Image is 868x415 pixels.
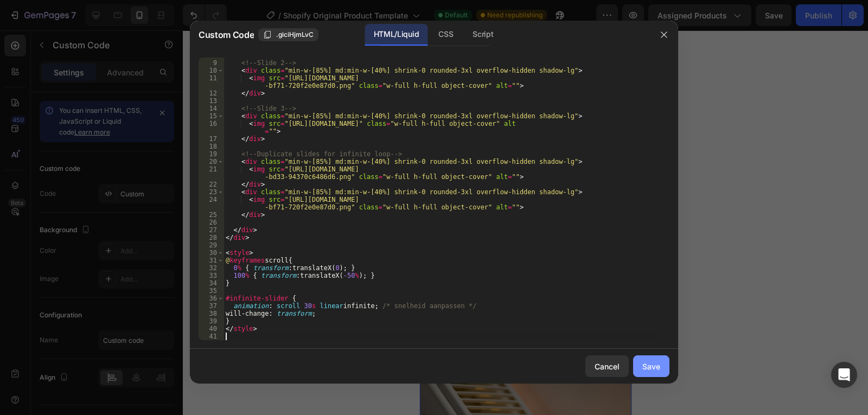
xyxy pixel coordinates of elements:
[199,74,224,90] div: 11
[199,279,224,287] div: 34
[199,264,224,272] div: 32
[199,105,224,112] div: 14
[199,257,224,264] div: 31
[199,67,224,74] div: 10
[165,24,274,106] img: image_demo.jpg
[199,120,224,135] div: 16
[199,150,224,158] div: 19
[199,310,224,317] div: 38
[199,317,224,325] div: 39
[199,211,224,219] div: 25
[199,97,224,105] div: 13
[14,108,60,118] div: Custom Code
[365,24,427,46] div: HTML/Liquid
[199,302,224,310] div: 37
[199,158,224,165] div: 20
[430,24,462,46] div: CSS
[199,165,224,181] div: 21
[633,355,669,377] button: Save
[276,30,314,40] span: .giciHjmLvC
[199,234,224,241] div: 28
[642,361,660,372] div: Save
[585,355,629,377] button: Cancel
[831,362,857,388] div: Open Intercom Messenger
[199,295,224,302] div: 36
[199,272,224,279] div: 33
[199,143,224,150] div: 18
[595,361,620,372] div: Cancel
[199,196,224,211] div: 24
[199,241,224,249] div: 29
[199,333,224,340] div: 41
[199,112,224,120] div: 15
[199,287,224,295] div: 35
[199,219,224,226] div: 26
[199,226,224,234] div: 27
[199,28,254,41] span: Custom Code
[199,188,224,196] div: 23
[464,24,502,46] div: Script
[199,249,224,257] div: 30
[199,90,224,97] div: 12
[199,135,224,143] div: 17
[258,28,318,41] button: .giciHjmLvC
[199,181,224,188] div: 22
[47,24,156,106] img: image_demo.jpg
[199,59,224,67] div: 9
[199,325,224,333] div: 40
